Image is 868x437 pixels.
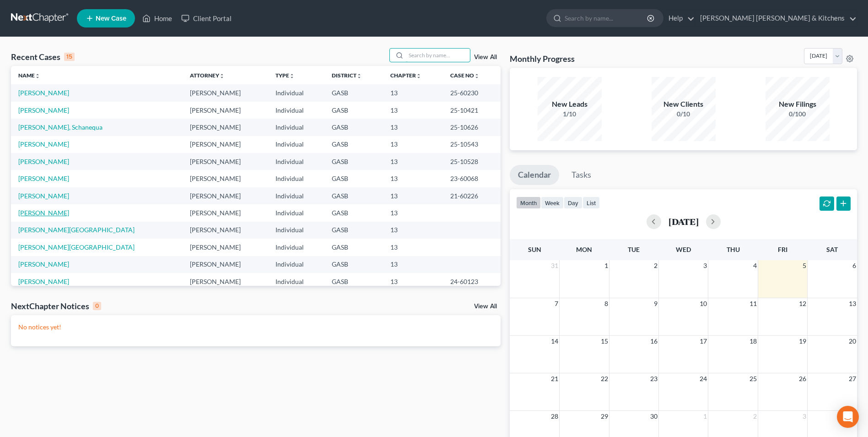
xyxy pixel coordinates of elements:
td: 13 [383,187,443,204]
td: GASB [324,204,383,221]
td: 13 [383,204,443,221]
td: GASB [324,153,383,170]
span: 1 [604,260,609,271]
a: Attorneyunfold_more [190,72,225,79]
span: Tue [628,246,640,253]
td: Individual [268,273,324,290]
div: 0/10 [652,109,716,119]
h3: Monthly Progress [510,53,575,64]
a: View All [474,54,497,60]
div: Open Intercom Messenger [837,406,859,428]
span: 28 [550,411,559,422]
td: [PERSON_NAME] [183,102,268,119]
a: Case Nounfold_more [450,72,480,79]
td: [PERSON_NAME] [183,187,268,204]
input: Search by name... [406,49,470,62]
span: 30 [649,411,658,422]
td: 25-60230 [443,84,501,101]
span: 3 [702,260,708,271]
div: New Leads [538,99,602,109]
td: 13 [383,273,443,290]
a: [PERSON_NAME] [18,175,69,182]
span: 20 [848,336,857,347]
div: 0 [93,302,101,310]
a: [PERSON_NAME], Schanequa [18,123,102,131]
td: [PERSON_NAME] [183,153,268,170]
a: [PERSON_NAME] [18,140,69,148]
span: 5 [802,260,807,271]
span: 7 [554,298,559,309]
span: 6 [852,260,857,271]
td: Individual [268,239,324,256]
td: 13 [383,170,443,187]
td: 23-60068 [443,170,501,187]
a: Home [138,10,177,27]
td: GASB [324,84,383,101]
td: [PERSON_NAME] [183,84,268,101]
span: Sat [826,246,838,253]
a: [PERSON_NAME] [18,278,69,285]
td: Individual [268,153,324,170]
a: View All [474,303,497,310]
td: 21-60226 [443,187,501,204]
div: 1/10 [538,109,602,119]
button: month [516,197,541,209]
td: GASB [324,136,383,153]
span: 18 [749,336,758,347]
span: Thu [727,246,740,253]
span: 13 [848,298,857,309]
td: 13 [383,102,443,119]
td: Individual [268,119,324,136]
td: Individual [268,102,324,119]
a: [PERSON_NAME] [18,158,69,165]
div: 15 [64,53,75,61]
span: 25 [749,373,758,384]
span: 29 [600,411,609,422]
button: list [582,197,600,209]
a: [PERSON_NAME][GEOGRAPHIC_DATA] [18,243,135,251]
a: Chapterunfold_more [390,72,421,79]
a: Calendar [510,165,559,185]
a: Typeunfold_more [275,72,295,79]
span: 31 [550,260,559,271]
td: [PERSON_NAME] [183,256,268,273]
td: 13 [383,119,443,136]
td: GASB [324,170,383,187]
a: [PERSON_NAME] [18,89,69,97]
span: 16 [649,336,658,347]
div: New Clients [652,99,716,109]
i: unfold_more [416,73,421,79]
td: 13 [383,136,443,153]
td: [PERSON_NAME] [183,136,268,153]
td: [PERSON_NAME] [183,119,268,136]
span: 17 [699,336,708,347]
span: 27 [848,373,857,384]
td: 13 [383,84,443,101]
span: New Case [96,15,126,22]
span: 2 [653,260,658,271]
td: GASB [324,187,383,204]
i: unfold_more [356,73,362,79]
i: unfold_more [219,73,225,79]
span: 14 [550,336,559,347]
span: Mon [576,246,592,253]
td: GASB [324,119,383,136]
div: New Filings [766,99,830,109]
td: 13 [383,153,443,170]
p: No notices yet! [18,322,493,332]
td: 13 [383,222,443,239]
td: Individual [268,170,324,187]
a: Tasks [563,165,599,185]
td: Individual [268,256,324,273]
span: Fri [778,246,787,253]
td: 25-10528 [443,153,501,170]
td: 24-60123 [443,273,501,290]
span: 3 [802,411,807,422]
td: GASB [324,222,383,239]
span: 21 [550,373,559,384]
td: 25-10543 [443,136,501,153]
td: 25-10421 [443,102,501,119]
span: Sun [528,246,541,253]
a: Districtunfold_more [332,72,362,79]
span: 9 [653,298,658,309]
